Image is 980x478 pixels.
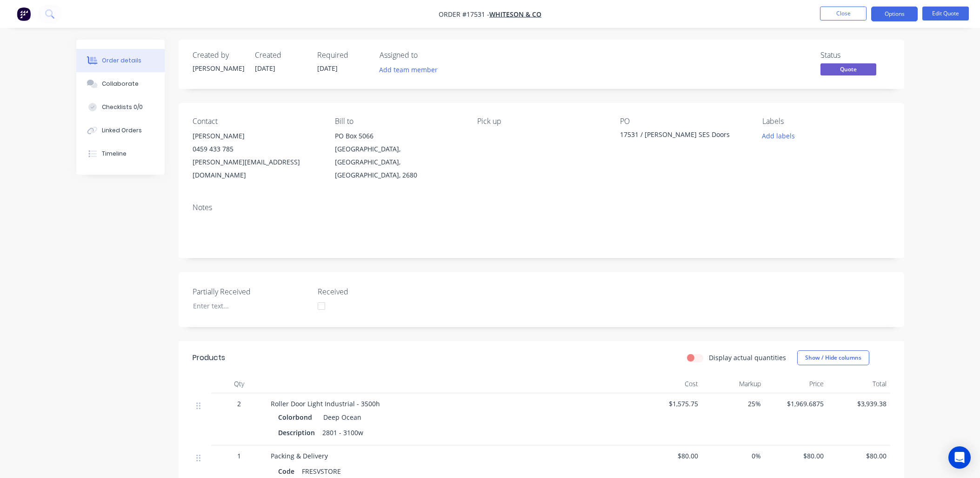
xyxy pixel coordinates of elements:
[76,119,165,142] button: Linked Orders
[76,72,165,96] button: Collaborate
[831,399,887,409] span: $3,939.38
[820,7,867,20] button: Close
[335,143,462,182] div: [GEOGRAPHIC_DATA], [GEOGRAPHIC_DATA], [GEOGRAPHIC_DATA], 2680
[762,117,890,126] div: Labels
[380,63,443,76] button: Add team member
[831,451,887,461] span: $80.00
[17,7,31,21] img: Factory
[702,375,765,393] div: Markup
[871,7,918,21] button: Options
[193,203,890,212] div: Notes
[102,103,143,111] div: Checklists 0/0
[193,286,309,297] label: Partially Received
[643,399,698,409] span: $1,575.75
[193,51,244,60] div: Created by
[706,451,761,461] span: 0%
[102,126,142,135] div: Linked Orders
[193,63,244,73] div: [PERSON_NAME]
[271,399,380,408] span: Roller Door Light Industrial - 3500h
[620,117,747,126] div: PO
[820,63,876,75] span: Quote
[102,80,139,88] div: Collaborate
[477,117,605,126] div: Pick up
[193,117,320,126] div: Contact
[335,130,462,143] div: PO Box 5066
[439,10,489,19] span: Order #17531 -
[820,51,890,60] div: Status
[193,130,320,182] div: [PERSON_NAME]0459 433 785[PERSON_NAME][EMAIL_ADDRESS][DOMAIN_NAME]
[489,10,541,19] a: Whiteson & Co
[948,446,971,469] div: Open Intercom Messenger
[319,426,367,439] div: 2801 - 3100w
[102,56,141,65] div: Order details
[639,375,702,393] div: Cost
[335,130,462,182] div: PO Box 5066[GEOGRAPHIC_DATA], [GEOGRAPHIC_DATA], [GEOGRAPHIC_DATA], 2680
[768,399,824,409] span: $1,969.6875
[193,130,320,143] div: [PERSON_NAME]
[193,352,225,363] div: Products
[278,410,316,424] div: Colorbond
[620,130,736,143] div: 17531 / [PERSON_NAME] SES Doors
[768,451,824,461] span: $80.00
[76,49,165,72] button: Order details
[317,64,338,73] span: [DATE]
[298,464,345,478] div: FRESVSTORE
[797,350,869,365] button: Show / Hide columns
[76,96,165,119] button: Checklists 0/0
[193,156,320,182] div: [PERSON_NAME][EMAIL_ADDRESS][DOMAIN_NAME]
[255,64,275,73] span: [DATE]
[765,375,827,393] div: Price
[374,63,442,76] button: Add team member
[922,7,969,20] button: Edit Quote
[237,399,241,409] span: 2
[643,451,698,461] span: $80.00
[278,464,298,478] div: Code
[102,150,127,158] div: Timeline
[76,142,165,165] button: Timeline
[237,451,241,461] span: 1
[255,51,306,60] div: Created
[317,51,368,60] div: Required
[320,410,361,424] div: Deep Ocean
[757,130,800,142] button: Add labels
[211,375,267,393] div: Qty
[278,426,319,439] div: Description
[827,375,890,393] div: Total
[193,143,320,156] div: 0459 433 785
[709,353,786,362] label: Display actual quantities
[820,63,876,77] button: Quote
[706,399,761,409] span: 25%
[335,117,462,126] div: Bill to
[318,286,434,297] label: Received
[380,51,473,60] div: Assigned to
[271,451,328,460] span: Packing & Delivery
